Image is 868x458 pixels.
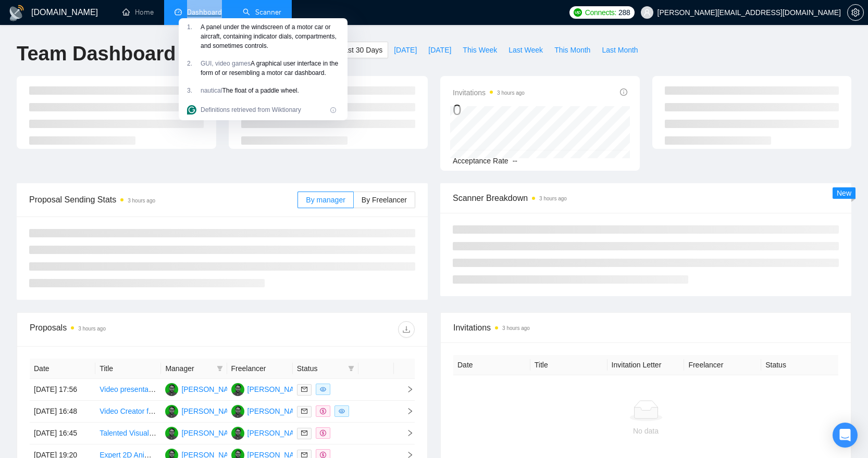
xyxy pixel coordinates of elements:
[453,86,525,99] span: Invitations
[306,196,345,204] span: By manager
[502,325,530,331] time: 3 hours ago
[394,44,417,56] span: [DATE]
[847,4,864,21] button: setting
[8,5,25,21] img: logo
[339,408,345,414] span: eye
[165,363,212,374] span: Manager
[761,355,838,375] th: Status
[247,427,307,439] div: [PERSON_NAME]
[231,385,307,393] a: VA[PERSON_NAME]
[30,401,95,423] td: [DATE] 16:48
[231,405,244,418] img: VA
[453,321,838,334] span: Invitations
[643,9,651,16] span: user
[165,427,178,440] img: VA
[539,196,567,201] time: 3 hours ago
[30,321,222,338] div: Proposals
[95,359,161,379] th: Title
[243,8,281,17] a: searchScanner
[320,408,326,414] span: dollar
[320,452,326,458] span: dollar
[161,359,227,379] th: Manager
[398,408,414,415] span: right
[340,44,382,56] span: Last 30 Days
[848,8,863,17] span: setting
[181,405,241,417] div: [PERSON_NAME]
[463,44,497,56] span: This Week
[513,157,517,165] span: --
[837,189,851,197] span: New
[30,359,95,379] th: Date
[100,407,227,415] a: Video Creator for Agency Launch Video
[181,384,241,395] div: [PERSON_NAME]
[684,355,761,375] th: Freelancer
[100,429,329,437] a: Talented Visual Video SaaS Animator for High-End Marketing Video 🎥
[122,8,154,17] a: homeHome
[301,408,307,414] span: mail
[128,198,155,203] time: 3 hours ago
[554,44,590,56] span: This Month
[574,8,582,17] img: upwork-logo.png
[585,7,616,18] span: Connects:
[428,44,451,56] span: [DATE]
[607,355,685,375] th: Invitation Letter
[231,406,307,415] a: VA[PERSON_NAME]
[297,363,344,374] span: Status
[29,193,297,206] span: Proposal Sending Stats
[348,365,354,372] span: filter
[231,427,244,440] img: VA
[596,42,643,58] button: Last Month
[503,42,549,58] button: Last Week
[301,386,307,392] span: mail
[423,42,457,58] button: [DATE]
[231,428,307,437] a: VA[PERSON_NAME]
[398,429,414,437] span: right
[453,157,509,165] span: Acceptance Rate
[30,379,95,401] td: [DATE] 17:56
[847,8,864,17] a: setting
[165,428,241,437] a: VA[PERSON_NAME]
[453,355,530,375] th: Date
[247,405,307,417] div: [PERSON_NAME]
[175,8,182,16] span: dashboard
[181,427,241,439] div: [PERSON_NAME]
[320,386,326,392] span: eye
[301,430,307,436] span: mail
[217,365,223,372] span: filter
[530,355,607,375] th: Title
[398,386,414,393] span: right
[17,42,176,66] h1: Team Dashboard
[398,321,415,338] button: download
[497,90,525,96] time: 3 hours ago
[100,385,276,393] a: Video presentation of the app involving motions design
[346,361,356,376] span: filter
[334,42,388,58] button: Last 30 Days
[602,44,638,56] span: Last Month
[231,383,244,396] img: VA
[215,361,225,376] span: filter
[78,326,106,332] time: 3 hours ago
[399,325,414,334] span: download
[453,192,839,205] span: Scanner Breakdown
[227,359,293,379] th: Freelancer
[618,7,630,18] span: 288
[165,406,241,415] a: VA[PERSON_NAME]
[453,100,525,120] div: 0
[247,384,307,395] div: [PERSON_NAME]
[509,44,543,56] span: Last Week
[320,430,326,436] span: dollar
[30,423,95,444] td: [DATE] 16:45
[301,452,307,458] span: mail
[388,42,423,58] button: [DATE]
[165,385,241,393] a: VA[PERSON_NAME]
[362,196,407,204] span: By Freelancer
[187,8,222,17] span: Dashboard
[462,425,830,437] div: No data
[165,383,178,396] img: VA
[95,401,161,423] td: Video Creator for Agency Launch Video
[620,88,627,96] span: info-circle
[833,423,858,448] div: Open Intercom Messenger
[95,379,161,401] td: Video presentation of the app involving motions design
[95,423,161,444] td: Talented Visual Video SaaS Animator for High-End Marketing Video 🎥
[457,42,503,58] button: This Week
